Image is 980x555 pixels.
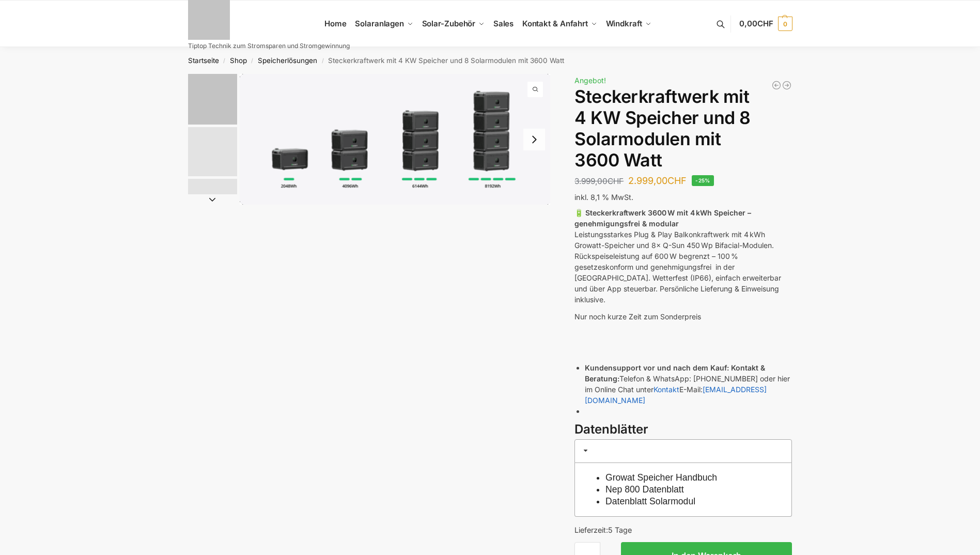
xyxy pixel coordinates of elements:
[585,385,767,405] a: [EMAIL_ADDRESS][DOMAIN_NAME]
[188,56,219,65] a: Startseite
[422,19,476,28] span: Solar-Zubehör
[739,8,792,39] a: 0,00CHF 0
[654,385,679,394] a: Kontakt
[188,43,350,49] p: Tiptop Technik zum Stromsparen und Stromgewinnung
[185,126,237,177] li: 2 / 9
[188,74,237,125] img: Growatt-NOAH-2000-flexible-erweiterung
[605,484,684,495] a: Nep 800 Datenblatt
[782,80,792,90] a: Balkonkraftwerk 1780 Watt mit 4 KWh Zendure Batteriespeicher Notstrom fähig
[692,175,714,186] span: -25%
[317,57,328,65] span: /
[417,1,489,47] a: Solar-Zubehör
[608,176,624,186] span: CHF
[606,19,642,28] span: Windkraft
[493,19,514,28] span: Sales
[574,176,624,186] bdi: 3.999,00
[574,311,792,322] p: Nur noch kurze Zeit zum Sonderpreis
[188,179,237,228] img: Nep800
[258,56,317,65] a: Speicherlösungen
[185,177,237,229] li: 3 / 9
[574,193,633,202] span: inkl. 8,1 % MwSt.
[667,175,687,186] span: CHF
[585,362,792,406] li: Telefon & WhatsApp: [PHONE_NUMBER] oder hier im Online Chat unter E-Mail:
[185,74,237,126] li: 1 / 9
[188,194,237,205] button: Next slide
[355,19,404,28] span: Solaranlagen
[585,363,765,383] strong: Kontakt & Beratung:
[240,74,551,205] img: Growatt-NOAH-2000-flexible-erweiterung
[608,526,632,534] span: 5 Tage
[628,175,687,186] bdi: 2.999,00
[778,17,792,31] span: 0
[574,208,751,228] strong: 🔋 Steckerkraftwerk 3600 W mit 4 kWh Speicher – genehmigungsfrei & modular
[219,57,230,65] span: /
[757,19,773,28] span: CHF
[240,74,551,205] a: growatt noah 2000 flexible erweiterung scaledgrowatt noah 2000 flexible erweiterung scaled
[240,74,551,205] li: 1 / 9
[771,80,782,90] a: Balkonkraftwerk 890 Watt Solarmodulleistung mit 1kW/h Zendure Speicher
[489,1,518,47] a: Sales
[351,1,417,47] a: Solaranlagen
[605,472,717,483] a: Growat Speicher Handbuch
[574,86,792,171] h1: Steckerkraftwerk mit 4 KW Speicher und 8 Solarmodulen mit 3600 Watt
[247,57,258,65] span: /
[522,19,588,28] span: Kontakt & Anfahrt
[585,363,729,372] strong: Kundensupport vor und nach dem Kauf:
[188,127,237,176] img: 6 Module bificiaL
[169,47,811,74] nav: Breadcrumb
[605,496,695,506] a: Datenblatt Solarmodul
[574,207,792,305] p: Leistungsstarkes Plug & Play Balkonkraftwerk mit 4 kWh Growatt-Speicher und 8× Q-Sun 450 Wp Bifac...
[574,76,606,85] span: Angebot!
[574,526,632,534] span: Lieferzeit:
[230,56,247,65] a: Shop
[523,129,545,150] button: Next slide
[518,1,601,47] a: Kontakt & Anfahrt
[601,1,656,47] a: Windkraft
[574,421,792,439] h3: Datenblätter
[739,19,773,28] span: 0,00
